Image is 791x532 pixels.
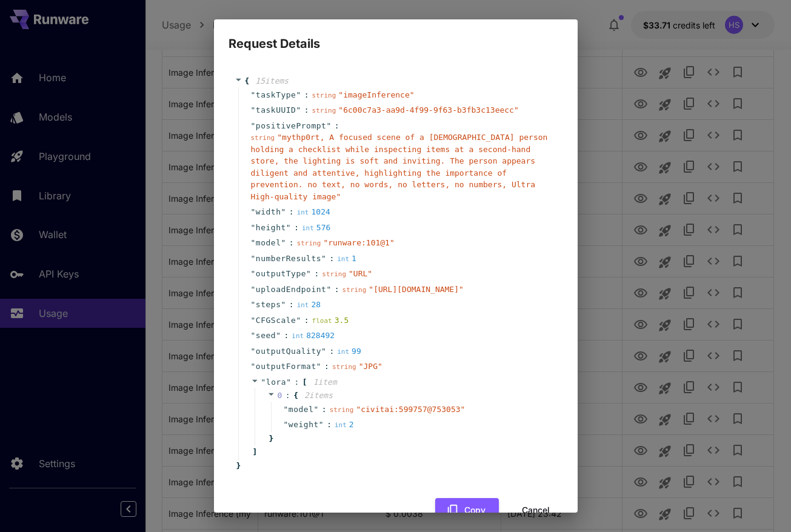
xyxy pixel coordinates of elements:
span: numberResults [256,253,321,265]
span: taskType [256,89,296,101]
div: 99 [337,345,361,357]
span: outputType [256,268,306,280]
span: " [286,223,291,232]
span: } [235,460,241,472]
div: 2 [335,419,354,431]
span: : [335,284,339,296]
span: } [267,433,274,445]
span: steps [256,299,281,311]
span: model [289,404,314,416]
span: : [329,253,334,265]
span: " [306,269,311,278]
span: positivePrompt [256,120,327,132]
span: : [324,361,329,373]
div: 576 [302,222,330,234]
span: " [281,238,285,247]
span: " mythp0rt, A focused scene of a [DEMOGRAPHIC_DATA] person holding a checklist while inspecting i... [251,133,548,201]
span: string [342,286,367,294]
span: " [296,105,301,115]
span: " [261,377,266,387]
span: " [251,269,256,278]
span: : [289,299,294,311]
span: string [332,363,356,371]
span: : [327,419,332,431]
span: " 6c00c7a3-aa9d-4f99-9f63-b3fb3c13eecc " [338,105,518,115]
span: outputQuality [256,345,321,357]
span: " [284,420,289,429]
span: " [281,300,285,309]
span: " [321,254,326,263]
span: { [245,75,250,87]
span: { [293,390,298,402]
span: " JPG " [359,362,382,371]
span: " [316,362,321,371]
span: " [251,105,256,115]
span: : [294,376,299,388]
span: " [251,121,256,130]
span: taskUUID [256,104,296,116]
span: " URL " [349,269,372,278]
button: Copy [435,498,499,523]
span: float [312,317,332,325]
span: string [251,134,275,142]
span: int [337,348,349,356]
span: " civitai:599757@753053 " [356,405,465,414]
span: lora [266,377,286,387]
span: " [326,121,331,130]
span: : [304,89,309,101]
span: string [312,107,336,115]
span: " [251,300,256,309]
span: " [URL][DOMAIN_NAME] " [369,285,464,294]
span: " [251,207,256,216]
span: : [322,404,327,416]
span: string [297,239,321,247]
div: 1 [337,253,356,265]
span: int [335,421,347,429]
span: " [251,90,256,99]
span: string [322,270,346,278]
div: 3.5 [312,314,349,327]
div: 채팅 위젯 [730,474,791,532]
span: " [251,331,256,340]
span: 15 item s [255,76,289,85]
span: : [285,390,290,402]
span: : [289,237,294,249]
span: : [314,268,319,280]
span: " [281,207,285,216]
span: ] [251,446,258,458]
div: 1024 [297,206,330,218]
span: model [256,237,281,249]
span: int [302,224,314,232]
span: " [276,331,281,340]
span: [ [302,376,307,388]
span: : [304,104,309,116]
div: 28 [297,299,321,311]
div: 828492 [292,330,335,342]
span: CFGScale [256,314,296,327]
button: Cancel [509,498,563,523]
span: int [292,332,304,340]
span: : [335,120,339,132]
span: " [251,316,256,325]
span: : [294,222,299,234]
span: int [297,208,309,216]
span: " [251,362,256,371]
span: : [289,206,294,218]
span: " [326,285,331,294]
span: 2 item s [304,391,333,400]
span: " [321,347,326,356]
span: string [312,91,336,99]
span: width [256,206,281,218]
span: string [330,406,354,414]
span: : [304,314,309,327]
span: 0 [278,391,282,400]
span: 1 item [313,377,337,387]
span: " [251,285,256,294]
span: " [319,420,324,429]
span: " [296,316,301,325]
span: " runware:101@1 " [323,238,394,247]
span: " [284,405,289,414]
span: " [296,90,301,99]
span: : [329,345,334,357]
span: " [251,254,256,263]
